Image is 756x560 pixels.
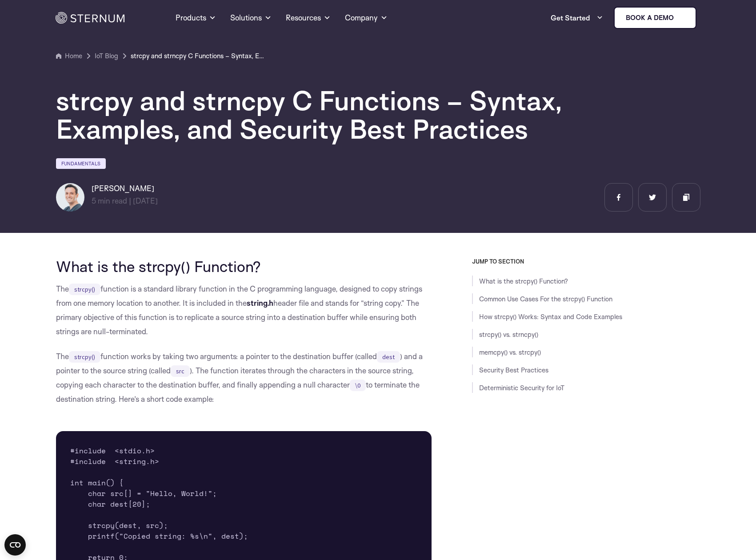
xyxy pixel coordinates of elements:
a: memcpy() vs. strcpy() [479,348,541,356]
a: Security Best Practices [479,366,548,374]
a: Resources [286,2,331,34]
span: [DATE] [133,196,158,205]
strong: string.h [247,298,273,308]
h1: strcpy and strncpy C Functions – Syntax, Examples, and Security Best Practices [56,86,589,143]
a: Solutions [230,2,272,34]
p: The function works by taking two arguments: a pointer to the destination buffer (called ) and a p... [56,349,432,406]
code: \0 [350,380,366,391]
a: Home [56,51,82,61]
a: How strcpy() Works: Syntax and Code Examples [479,312,622,321]
a: What is the strcpy() Function? [479,277,568,285]
a: strcpy() vs. strncpy() [479,330,538,339]
code: strcpy() [69,351,100,363]
h3: JUMP TO SECTION [472,258,700,265]
span: min read | [92,196,131,205]
img: sternum iot [677,14,684,21]
span: 5 [92,196,96,205]
a: strcpy and strncpy C Functions – Syntax, Examples, and Security Best Practices [131,51,264,61]
p: The function is a standard library function in the C programming language, designed to copy strin... [56,282,432,339]
code: src [171,365,190,377]
a: Deterministic Security for IoT [479,384,564,392]
a: Get Started [551,9,603,27]
a: Products [176,2,216,34]
a: Book a demo [614,7,696,29]
a: IoT Blog [95,51,118,61]
a: Common Use Cases For the strcpy() Function [479,295,612,303]
h2: What is the strcpy() Function? [56,258,432,275]
button: Open CMP widget [4,534,26,556]
a: Fundamentals [56,158,106,169]
a: Company [345,2,388,34]
code: dest [377,351,400,363]
h6: [PERSON_NAME] [92,183,158,194]
img: Igal Zeifman [56,183,84,212]
code: strcpy() [69,284,100,295]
